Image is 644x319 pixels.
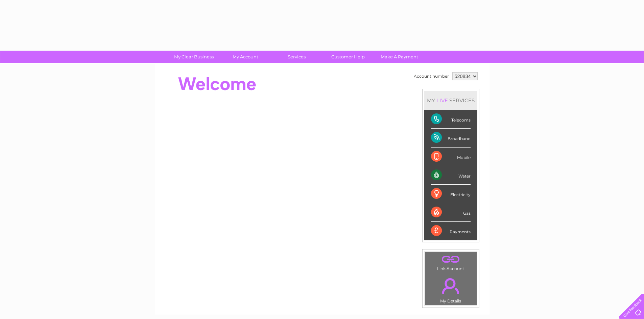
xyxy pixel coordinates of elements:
[431,148,471,166] div: Mobile
[269,51,325,63] a: Services
[166,51,222,63] a: My Clear Business
[431,222,471,240] div: Payments
[431,110,471,129] div: Telecoms
[424,91,477,110] div: MY SERVICES
[217,51,273,63] a: My Account
[431,203,471,222] div: Gas
[435,97,449,104] div: LIVE
[431,185,471,203] div: Electricity
[425,272,477,305] td: My Details
[320,51,376,63] a: Customer Help
[427,254,475,265] a: .
[431,166,471,185] div: Water
[412,71,451,82] td: Account number
[372,51,427,63] a: Make A Payment
[425,251,477,273] td: Link Account
[427,274,475,298] a: .
[431,129,471,147] div: Broadband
